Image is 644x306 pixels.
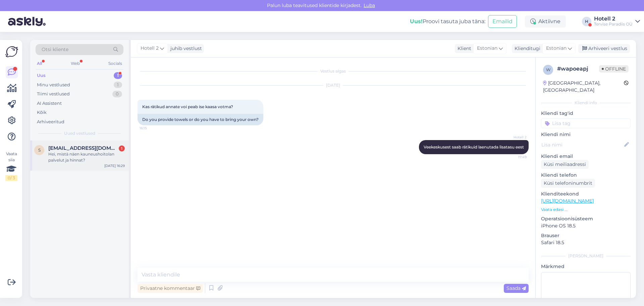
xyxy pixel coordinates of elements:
div: 1 [119,145,125,151]
div: Kõik [37,109,47,116]
span: sini.lehtinen@gmail.com [48,145,118,151]
div: Tervise Paradiis OÜ [594,21,633,27]
div: Tiimi vestlused [37,91,70,97]
div: Kliendi info [541,100,631,106]
p: iPhone OS 18.5 [541,222,631,229]
div: Do you provide towels or do you have to bring your own? [138,114,263,125]
p: Kliendi nimi [541,131,631,138]
div: 1 [114,72,122,79]
span: 16:15 [140,126,165,131]
div: AI Assistent [37,100,62,107]
a: Hotell 2Tervise Paradiis OÜ [594,16,640,27]
p: Operatsioonisüsteem [541,215,631,222]
div: [DATE] 16:29 [104,163,125,168]
span: Hotell 2 [501,135,527,140]
div: Klienditugi [512,45,540,52]
p: Vaata edasi ... [541,207,631,213]
div: Proovi tasuta juba täna: [410,17,485,26]
div: Hotell 2 [594,16,633,21]
div: 0 [112,91,122,97]
p: Märkmed [541,263,631,270]
div: juhib vestlust [168,45,202,52]
div: # wapoeapj [557,65,599,73]
div: 0 / 3 [5,175,17,181]
div: Socials [107,59,123,68]
div: [DATE] [138,82,529,88]
div: Vestlus algas [138,68,529,74]
div: [PERSON_NAME] [541,253,631,259]
input: Lisa tag [541,118,631,128]
div: Arhiveeritud [37,119,64,125]
p: Kliendi tag'id [541,110,631,117]
span: Kas rätikud annate voi peab ise kaasa votma? [142,104,233,109]
div: 1 [114,82,122,88]
span: Saada [506,285,526,291]
p: Safari 18.5 [541,239,631,246]
div: Privaatne kommentaar [138,284,203,293]
span: w [546,67,550,72]
a: [URL][DOMAIN_NAME] [541,198,594,204]
div: Web [69,59,81,68]
div: H [582,17,591,26]
div: Küsi telefoninumbrit [541,179,595,188]
div: Arhiveeri vestlus [578,44,630,53]
div: Küsi meiliaadressi [541,160,589,169]
div: All [36,59,43,68]
span: Uued vestlused [64,130,95,136]
p: Kliendi email [541,153,631,160]
div: [GEOGRAPHIC_DATA], [GEOGRAPHIC_DATA] [543,80,624,94]
p: Klienditeekond [541,190,631,198]
b: Uus! [410,18,423,25]
span: Estonian [546,45,567,52]
div: Minu vestlused [37,82,70,88]
span: Luba [362,2,377,8]
input: Lisa nimi [541,141,623,148]
img: Askly Logo [5,45,18,58]
div: Vaata siia [5,151,17,181]
span: Otsi kliente [42,46,68,53]
span: Hotell 2 [141,45,159,52]
div: Uus [37,72,46,79]
button: Emailid [488,15,517,28]
span: 17:49 [501,155,527,160]
span: Offline [599,65,629,73]
span: s [38,147,41,152]
div: Aktiivne [525,15,566,28]
div: Klient [455,45,471,52]
p: Kliendi telefon [541,172,631,179]
p: Brauser [541,232,631,239]
span: Estonian [477,45,497,52]
span: Veekeskusest saab rätikuid laenutada lisatasu eest [424,144,524,149]
div: Hei, mistä näen kauneushoitolan palvelut ja hinnat? [48,151,125,163]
